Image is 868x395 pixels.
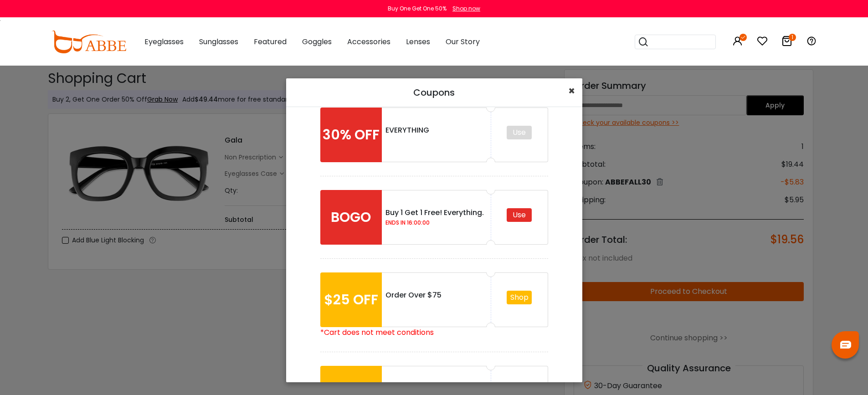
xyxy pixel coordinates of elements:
[507,208,532,222] div: Use
[840,341,851,349] img: chat
[302,36,332,47] span: Goggles
[561,78,582,104] button: Close
[789,34,796,41] i: 1
[320,327,548,338] div: *Cart does not meet conditions
[144,36,184,47] span: Eyeglasses
[51,31,126,53] img: abbeglasses.com
[568,83,575,98] span: ×
[446,36,480,47] span: Our Story
[385,125,487,136] div: EVERYTHING
[199,36,238,47] span: Sunglasses
[781,37,792,48] a: 1
[385,207,487,218] div: Buy 1 Get 1 Free! Everything.
[320,190,382,245] div: BOGO
[385,290,487,301] div: Order Over $75
[293,86,575,99] h5: Coupons
[448,5,480,12] a: Shop now
[254,36,287,47] span: Featured
[406,36,430,47] span: Lenses
[510,292,529,303] a: Shop
[452,5,480,13] div: Shop now
[385,218,487,227] div: ENDS IN 16:00:00
[320,108,382,162] div: 30% OFF
[388,5,447,13] div: Buy One Get One 50%
[347,36,390,47] span: Accessories
[320,272,382,327] div: $25 OFF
